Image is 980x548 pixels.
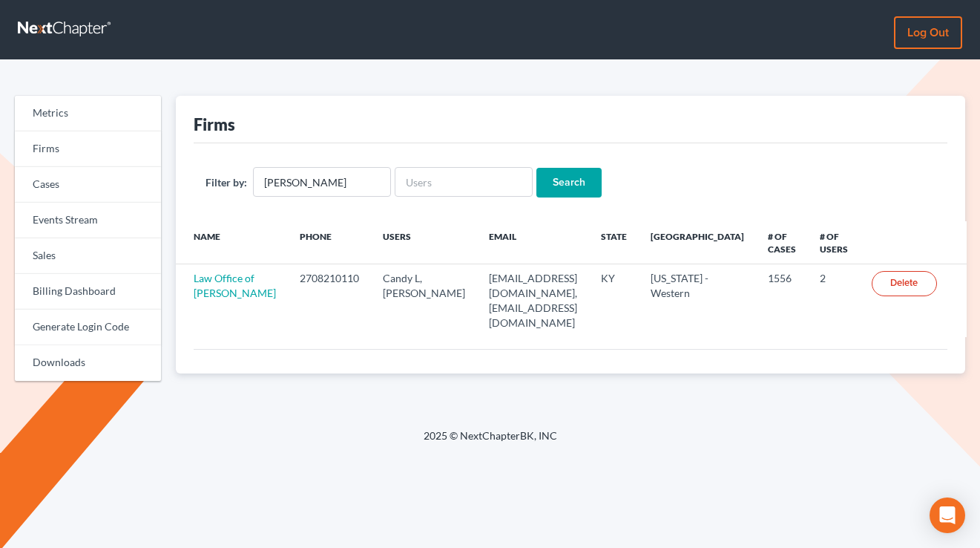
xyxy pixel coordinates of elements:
th: Email [477,221,589,264]
a: Sales [15,238,161,274]
td: 2 [808,264,860,337]
input: Firm Name [253,167,391,197]
div: Open Intercom Messenger [930,498,965,533]
th: # of Users [808,221,860,264]
a: Delete [872,271,937,296]
td: Candy L, [PERSON_NAME] [371,264,477,337]
th: Name [176,221,288,264]
a: Firms [15,131,161,167]
th: # of Cases [756,221,808,264]
th: Phone [288,221,371,264]
div: Firms [194,114,235,135]
input: Users [395,167,533,197]
label: Filter by: [205,174,247,190]
a: Cases [15,167,161,203]
th: [GEOGRAPHIC_DATA] [639,221,756,264]
td: KY [589,264,639,337]
a: Log out [894,16,962,49]
td: [EMAIL_ADDRESS][DOMAIN_NAME], [EMAIL_ADDRESS][DOMAIN_NAME] [477,264,589,337]
a: Law Office of [PERSON_NAME] [194,272,276,299]
td: [US_STATE] - Western [639,264,756,337]
td: 2708210110 [288,264,371,337]
div: 2025 © NextChapterBK, INC [68,428,913,455]
a: Generate Login Code [15,310,161,345]
th: Users [371,221,477,264]
a: Metrics [15,96,161,131]
td: 1556 [756,264,808,337]
a: Downloads [15,345,161,381]
a: Events Stream [15,203,161,238]
input: Search [536,168,602,198]
a: Billing Dashboard [15,274,161,310]
th: State [589,221,639,264]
